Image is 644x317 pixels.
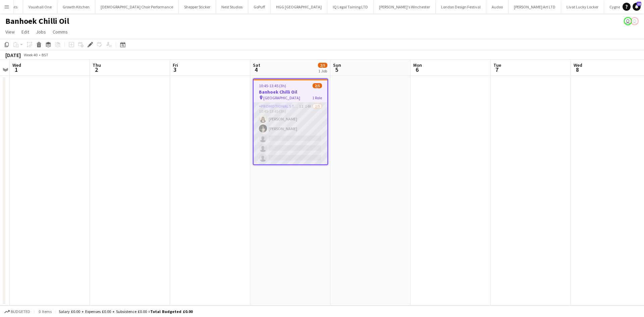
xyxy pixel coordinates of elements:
button: [PERSON_NAME]'s Winchester [374,0,436,13]
span: Edit [21,29,29,35]
div: 1 Job [318,68,327,73]
span: 2/5 [313,83,322,88]
div: [DATE] [5,52,21,58]
span: 8 [573,66,582,73]
a: Comms [50,28,70,36]
span: Fri [173,62,178,68]
span: 10:45-13:45 (3h) [259,83,286,88]
span: 2/5 [318,63,327,68]
span: Thu [93,62,101,68]
span: 5 [332,66,341,73]
span: [GEOGRAPHIC_DATA] [263,95,300,100]
button: Shepper Sticker [179,0,216,13]
span: Jobs [36,29,46,35]
button: Vauxhall One [23,0,57,13]
span: Sun [333,62,341,68]
h3: Banhoek Chilli Oil [254,89,327,95]
span: Week 40 [22,52,39,57]
a: Jobs [33,28,49,36]
div: BST [42,52,48,57]
span: Mon [413,62,422,68]
button: Livat Lucky Locker [561,0,604,13]
app-user-avatar: Ellie Allen [624,17,632,25]
button: [PERSON_NAME] Art LTD [508,0,561,13]
span: Total Budgeted £0.00 [150,309,193,314]
span: Sat [253,62,260,68]
button: Cygnet Distillery [604,0,643,13]
span: 18 [637,2,641,6]
button: HGG [GEOGRAPHIC_DATA] [271,0,327,13]
span: 3 [172,66,178,73]
span: Budgeted [11,309,30,314]
button: Growth Kitchen [57,0,95,13]
span: 4 [252,66,260,73]
span: 2 [92,66,101,73]
h1: Banhoek Chilli Oil [5,16,69,26]
span: View [5,29,15,35]
span: Wed [12,62,21,68]
div: Salary £0.00 + Expenses £0.00 + Subsistence £0.00 = [59,309,193,314]
span: 1 Role [312,95,322,100]
app-user-avatar: Spencer Blackwell [631,17,639,25]
button: Nest Studios [216,0,248,13]
span: 6 [412,66,422,73]
app-card-role: Promotional Staffing (Sampling Staff)1I14A2/510:45-13:45 (3h)[PERSON_NAME][PERSON_NAME] [254,103,327,164]
a: Edit [19,28,32,36]
span: Comms [53,29,68,35]
button: [DEMOGRAPHIC_DATA] Choir Performance [95,0,179,13]
button: Audoo [486,0,508,13]
button: London Design Festival [436,0,486,13]
span: 0 items [37,309,53,314]
span: Wed [574,62,582,68]
span: 7 [492,66,501,73]
span: 1 [11,66,21,73]
button: IQ Legal Taining LTD [327,0,374,13]
app-job-card: 10:45-13:45 (3h)2/5Banhoek Chilli Oil [GEOGRAPHIC_DATA]1 RolePromotional Staffing (Sampling Staff... [253,78,328,165]
a: View [3,28,17,36]
button: Budgeted [3,308,31,315]
span: Tue [493,62,501,68]
button: GoPuff [248,0,271,13]
a: 18 [633,3,641,11]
